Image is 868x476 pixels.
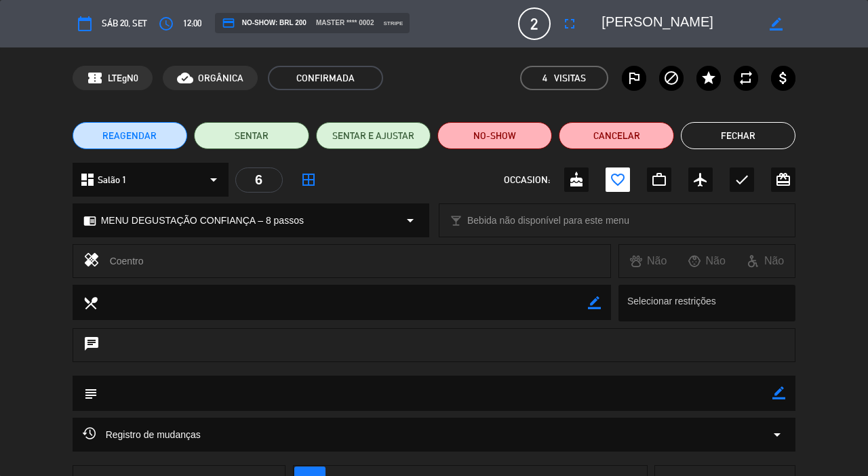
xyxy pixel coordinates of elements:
[205,172,222,188] i: arrow_drop_down
[83,214,96,227] i: chrome_reader_mode
[108,71,138,86] span: LTEgN0
[769,427,785,443] i: arrow_drop_down
[554,71,586,86] em: Visitas
[177,70,193,86] i: cloud_done
[83,252,100,271] i: healing
[738,70,754,86] i: repeat
[402,212,418,229] i: arrow_drop_down
[102,16,147,31] span: Sáb 20, set
[692,172,709,188] i: airplanemode_active
[101,213,304,229] span: MENU DEGUSTAÇÃO CONFIANÇA – 8 passos
[568,172,585,188] i: cake
[542,71,547,86] span: 4
[770,18,783,31] i: border_color
[561,16,578,32] i: fullscreen
[79,172,96,188] i: dashboard
[110,252,601,271] div: Coentro
[222,16,307,30] span: NO-SHOW: BRL 200
[467,213,629,229] span: Bebida não disponível para este menu
[626,70,642,86] i: outlined_flag
[518,7,551,40] span: 2
[316,122,431,149] button: SENTAR E AJUSTAR
[198,71,243,86] span: ORGÂNICA
[663,70,679,86] i: block
[775,70,791,86] i: attach_money
[588,296,601,309] i: border_color
[158,16,174,32] i: access_time
[222,16,235,30] i: credit_card
[775,172,791,188] i: card_giftcard
[772,386,785,399] i: border_color
[87,70,103,86] span: confirmation_number
[83,386,98,401] i: subject
[504,172,550,188] span: OCCASION:
[734,172,750,188] i: check
[83,336,100,355] i: chat
[77,16,93,32] i: calendar_today
[681,122,795,149] button: Fechar
[194,122,309,149] button: SENTAR
[98,172,127,188] span: Salão 1
[736,252,795,270] div: Não
[651,172,667,188] i: work_outline
[300,172,317,188] i: border_all
[559,122,673,149] button: Cancelar
[235,167,283,193] div: 6
[383,19,403,28] span: stripe
[73,12,97,36] button: calendar_today
[83,427,201,443] span: Registro de mudanças
[268,66,383,90] span: CONFIRMADA
[619,252,677,270] div: Não
[677,252,736,270] div: Não
[183,16,201,31] span: 12:00
[701,70,717,86] i: star
[102,129,157,143] span: REAGENDAR
[154,12,178,36] button: access_time
[610,172,626,188] i: favorite_border
[437,122,552,149] button: NO-SHOW
[73,122,187,149] button: REAGENDAR
[450,214,462,227] i: local_bar
[83,295,98,310] i: local_dining
[557,12,582,36] button: fullscreen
